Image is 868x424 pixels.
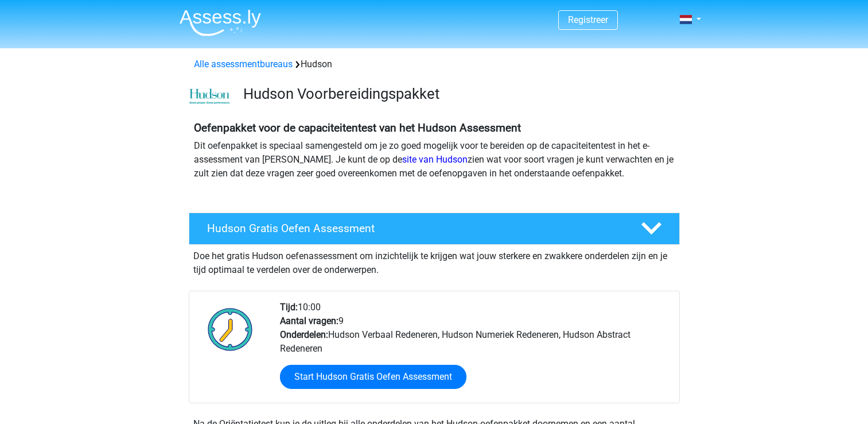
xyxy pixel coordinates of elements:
[194,121,521,134] b: Oefenpakket voor de capaciteitentest van het Hudson Assessment
[194,139,675,180] p: Dit oefenpakket is speciaal samengesteld om je zo goed mogelijk voor te bereiden op de capaciteit...
[568,14,608,25] a: Registreer
[201,300,259,358] img: Klok
[189,57,679,71] div: Hudson
[207,222,622,235] h4: Hudson Gratis Oefen Assessment
[280,302,298,313] b: Tijd:
[189,88,230,105] img: cefd0e47479f4eb8e8c001c0d358d5812e054fa8.png
[243,85,671,103] h3: Hudson Voorbereidingspakket
[280,329,328,340] b: Onderdelen:
[280,365,466,389] a: Start Hudson Gratis Oefen Assessment
[402,154,468,165] a: site van Hudson
[184,213,684,245] a: Hudson Gratis Oefen Assessment
[280,315,338,326] b: Aantal vragen:
[180,9,261,36] img: Assessly
[189,245,680,277] div: Doe het gratis Hudson oefenassessment om inzichtelijk te krijgen wat jouw sterkere en zwakkere on...
[271,300,679,403] div: 10:00 9 Hudson Verbaal Redeneren, Hudson Numeriek Redeneren, Hudson Abstract Redeneren
[194,59,293,70] a: Alle assessmentbureaus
